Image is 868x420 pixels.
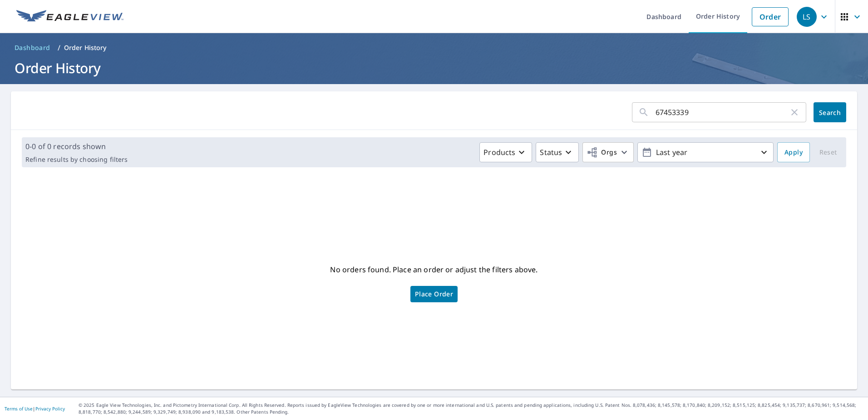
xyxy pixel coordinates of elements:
[821,108,839,117] span: Search
[11,40,857,55] nav: breadcrumb
[797,7,817,27] div: LS
[330,262,538,277] p: No orders found. Place an order or adjust the filters above.
[540,147,562,158] p: Status
[752,7,789,26] a: Order
[587,147,617,158] span: Orgs
[35,405,65,412] a: Privacy Policy
[637,142,774,162] button: Last year
[64,43,107,52] p: Order History
[79,402,863,415] p: © 2025 Eagle View Technologies, Inc. and Pictometry International Corp. All Rights Reserved. Repo...
[784,147,803,158] span: Apply
[25,155,128,164] p: Refine results by choosing filters
[410,286,458,302] a: Place Order
[415,292,453,296] span: Place Order
[58,42,60,53] li: /
[483,147,515,158] p: Products
[5,406,65,411] p: |
[479,142,532,162] button: Products
[582,142,634,162] button: Orgs
[25,141,128,152] p: 0-0 of 0 records shown
[11,40,54,55] a: Dashboard
[777,142,810,162] button: Apply
[652,145,759,160] p: Last year
[15,43,50,52] span: Dashboard
[16,10,123,24] img: EV Logo
[814,102,846,122] button: Search
[5,405,33,412] a: Terms of Use
[11,59,857,77] h1: Order History
[656,100,789,125] input: Address, Report #, Claim ID, etc.
[536,142,579,162] button: Status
